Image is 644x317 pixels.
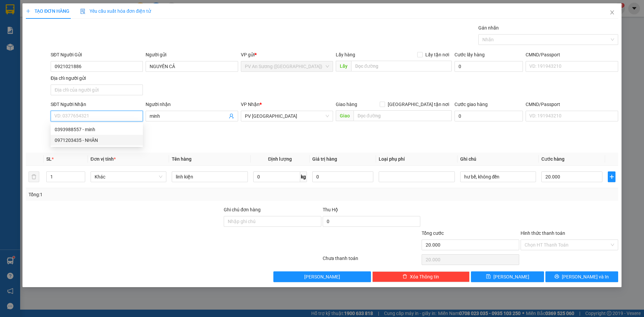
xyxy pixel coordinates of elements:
span: PV An Sương (Hàng Hóa) [245,61,329,71]
span: VP Nhận [241,102,260,107]
span: Lấy tận nơi [423,51,452,58]
li: Thảo [PERSON_NAME] [3,40,85,50]
button: save[PERSON_NAME] [471,271,544,282]
div: CMND/Passport [526,101,618,108]
span: Xóa Thông tin [410,273,439,280]
input: Cước lấy hàng [454,61,523,72]
div: 0393988557 - minh [55,126,139,133]
div: Địa chỉ người gửi [51,74,143,82]
input: Ghi chú đơn hàng [224,216,321,227]
button: plus [608,171,615,182]
th: Ghi chú [458,153,539,166]
span: Khác [95,172,162,182]
div: CMND/Passport [526,51,618,58]
span: close [609,10,615,15]
div: SĐT Người Nhận [51,101,143,108]
input: Ghi Chú [460,171,536,182]
span: Tổng cước [422,230,444,236]
label: Hình thức thanh toán [521,230,565,236]
span: plus [26,9,31,13]
input: Cước giao hàng [454,111,523,121]
button: [PERSON_NAME] [273,271,371,282]
img: logo.jpg [3,3,40,40]
span: delete [402,274,407,279]
input: 0 [312,171,373,182]
span: TẠO ĐƠN HÀNG [26,8,69,14]
span: Giao hàng [336,102,357,107]
li: In ngày: 10:17 13/10 [3,50,85,59]
span: SL [46,156,52,162]
div: Tổng: 1 [29,191,249,198]
span: Lấy hàng [336,52,355,57]
span: printer [554,274,559,279]
button: Close [603,3,622,22]
label: Ghi chú đơn hàng [224,207,261,212]
span: plus [608,174,615,179]
div: Chưa thanh toán [322,255,421,266]
span: Giá trị hàng [312,156,337,162]
span: Yêu cầu xuất hóa đơn điện tử [80,8,151,14]
span: Đơn vị tính [91,156,116,162]
span: [PERSON_NAME] [493,273,529,280]
span: kg [300,171,307,182]
div: VP gửi [241,51,333,58]
span: Giao [336,110,354,121]
button: printer[PERSON_NAME] và In [545,271,618,282]
span: user-add [229,113,234,119]
span: Định lượng [268,156,292,162]
th: Loại phụ phí [376,153,457,166]
div: Người nhận [146,101,238,108]
span: Thu Hộ [323,207,338,212]
span: PV Tây Ninh [245,111,329,121]
input: Dọc đường [354,110,452,121]
div: 0971203435 - NHÂN [51,135,143,146]
label: Gán nhãn [478,25,499,31]
span: [GEOGRAPHIC_DATA] tận nơi [385,101,452,108]
span: Cước hàng [541,156,565,162]
span: save [486,274,491,279]
span: Tên hàng [172,156,192,162]
div: SĐT Người Gửi [51,51,143,58]
input: Dọc đường [351,61,452,71]
label: Cước giao hàng [454,102,488,107]
div: Người gửi [146,51,238,58]
input: VD: Bàn, Ghế [172,171,248,182]
div: 0393988557 - minh [51,124,143,135]
button: delete [29,171,39,182]
label: Cước lấy hàng [454,52,485,57]
span: [PERSON_NAME] [304,273,340,280]
div: 0971203435 - NHÂN [55,137,139,144]
span: Lấy [336,61,351,71]
img: icon [80,9,86,14]
button: deleteXóa Thông tin [372,271,470,282]
input: Địa chỉ của người gửi [51,85,143,95]
span: [PERSON_NAME] và In [562,273,609,280]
